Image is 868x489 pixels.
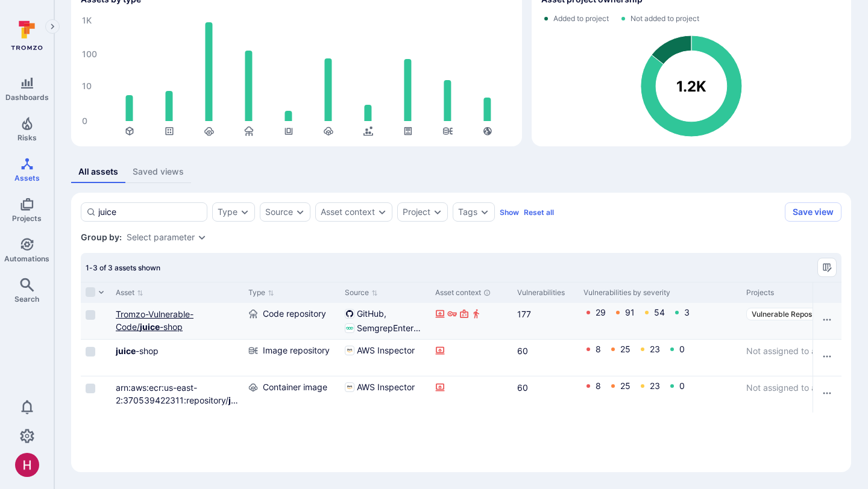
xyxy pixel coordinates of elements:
[746,308,817,320] a: Vulnerable Repos
[483,289,491,296] div: Automatically discovered context associated with the asset
[86,310,95,320] span: Select row
[81,340,111,376] div: Cell for selection
[116,382,239,469] a: arn:aws:ecr:us-east-2:370539422311:repository/juice-shop/sha256:802c830cc505147cb7318954b8b172bf8...
[86,347,95,357] span: Select row
[48,22,57,32] i: Expand navigation menu
[98,206,202,218] input: Search asset
[81,231,122,243] span: Group by:
[679,344,685,354] a: 0
[817,310,837,329] button: Row actions menu
[625,307,635,317] a: 91
[86,263,160,272] span: 1-3 of 3 assets shown
[583,287,737,298] div: Vulnerabilities by severity
[71,161,851,183] div: assets tabs
[517,382,528,393] a: 60
[650,381,660,391] a: 23
[500,208,519,217] button: Show
[244,340,340,376] div: Cell for Type
[817,347,837,366] button: Row actions menu
[813,376,841,413] div: Cell for
[357,322,426,334] span: SemgrepEnterprise
[631,14,699,23] span: Not added to project
[244,303,340,339] div: Cell for Type
[218,207,237,217] button: Type
[813,303,841,339] div: Cell for
[12,214,42,223] span: Projects
[746,382,856,393] span: Not assigned to any project
[679,381,685,391] a: 0
[817,384,837,403] button: Row actions menu
[111,340,244,376] div: Cell for Asset
[596,307,606,317] a: 29
[116,346,136,356] b: juice
[357,344,415,357] span: AWS Inspector
[116,346,159,356] a: juice-shop
[654,307,665,317] a: 54
[579,340,741,376] div: Cell for Vulnerabilities by severity
[78,166,118,178] div: All assets
[81,376,111,413] div: Cell for selection
[116,309,193,332] a: Tromzo-Vulnerable-Code/juice-shop
[430,303,512,339] div: Cell for Asset context
[517,287,574,298] div: Vulnerabilities
[5,93,49,102] span: Dashboards
[579,376,741,413] div: Cell for Vulnerabilities by severity
[82,116,87,126] text: 0
[650,344,660,354] a: 23
[746,346,856,356] span: Not assigned to any project
[263,308,326,320] span: Code repository
[295,207,305,217] button: Expand dropdown
[45,19,60,34] button: Expand navigation menu
[17,133,37,142] span: Risks
[340,340,430,376] div: Cell for Source
[265,207,293,217] button: Source
[620,381,631,391] a: 25
[684,307,690,317] a: 3
[15,453,39,477] div: Harshil Parikh
[116,288,143,297] button: Sort by Asset
[435,287,508,298] div: Asset context
[244,376,340,413] div: Cell for Type
[480,207,489,217] button: Expand dropdown
[553,14,609,23] span: Added to project
[430,376,512,413] div: Cell for Asset context
[321,207,375,217] button: Asset context
[240,207,250,217] button: Expand dropdown
[14,173,40,182] span: Assets
[127,232,195,242] button: Select parameter
[596,381,601,391] a: 8
[512,376,579,413] div: Cell for Vulnerabilities
[133,166,184,178] div: Saved views
[15,453,39,477] img: ACg8ocKzQzwPSwOZT_k9C736TfcBpCStqIZdMR9gXOhJgTaH9y_tsw=s96-c
[248,288,274,297] button: Sort by Type
[263,344,330,357] span: Image repository
[676,78,706,95] text: 1.2K
[357,381,415,393] span: AWS Inspector
[111,376,244,413] div: Cell for Asset
[458,207,477,217] button: Tags
[596,344,601,354] a: 8
[82,49,97,60] text: 100
[817,258,837,277] button: Manage columns
[512,340,579,376] div: Cell for Vulnerabilities
[433,207,442,217] button: Expand dropdown
[430,340,512,376] div: Cell for Asset context
[4,254,49,263] span: Automations
[86,384,95,393] span: Select row
[377,207,387,217] button: Expand dropdown
[785,202,841,222] button: Save view
[524,208,554,217] button: Reset all
[813,340,841,376] div: Cell for
[140,322,160,332] b: juice
[340,303,430,339] div: Cell for Source
[81,303,111,339] div: Cell for selection
[752,310,812,319] span: Vulnerable Repos
[345,288,378,297] button: Sort by Source
[82,16,92,26] text: 1K
[403,207,430,217] button: Project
